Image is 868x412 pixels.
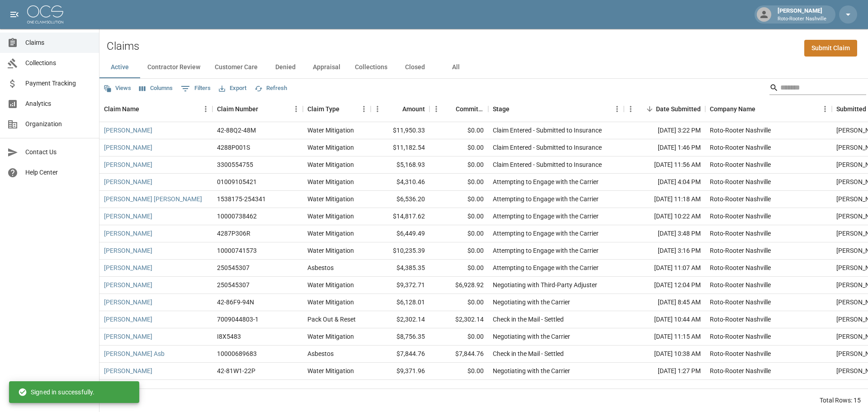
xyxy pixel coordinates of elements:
div: $6,449.49 [371,225,429,242]
div: Claim Type [303,96,371,122]
div: Negotiating with Third-Party Adjuster [493,280,597,289]
div: [DATE] 8:45 AM [624,294,705,311]
div: [DATE] 10:22 AM [624,208,705,225]
a: [PERSON_NAME] Asb [104,349,165,358]
a: [PERSON_NAME] [104,332,152,341]
div: $9,371.96 [371,363,429,380]
div: $5,168.93 [371,156,429,174]
button: Export [217,81,249,95]
div: Claim Name [104,96,139,122]
a: [PERSON_NAME] [104,143,152,152]
div: 10000738462 [217,212,257,221]
div: Roto-Rooter Nashville [710,349,771,358]
button: Menu [199,102,212,116]
div: $0.00 [429,260,488,277]
div: Date Submitted [656,96,701,122]
div: Water Mitigation [307,177,354,186]
div: Negotiating with the Carrier [493,298,570,307]
button: Contractor Review [140,57,208,78]
div: Claim Entered - Submitted to Insurance [493,126,602,135]
div: Committed Amount [456,96,484,122]
a: [PERSON_NAME] [104,298,152,307]
div: [DATE] 11:07 AM [624,260,705,277]
div: Roto-Rooter Nashville [710,332,771,341]
div: $8,756.35 [371,328,429,346]
div: Attempting to Engage with the Carrier [493,177,599,186]
div: $9,372.71 [371,277,429,294]
button: Collections [348,57,395,78]
div: Amount [402,96,425,122]
div: $0.00 [429,225,488,242]
div: Water Mitigation [307,280,354,289]
div: Roto-Rooter Nashville [710,212,771,221]
div: Amount [371,96,429,122]
div: [DATE] 11:56 AM [624,156,705,174]
button: Menu [818,102,832,116]
a: [PERSON_NAME] [104,212,152,221]
div: $0.00 [429,139,488,156]
div: [DATE] 4:04 PM [624,174,705,191]
div: Claim Number [212,96,303,122]
div: Water Mitigation [307,298,354,307]
div: Attempting to Engage with the Carrier [493,194,599,204]
div: Pack Out & Reset [307,315,356,324]
a: [PERSON_NAME] [104,263,152,272]
button: Sort [443,103,456,115]
div: [DATE] 10:44 AM [624,311,705,328]
div: Claim Type [307,96,340,122]
div: Check in the Mail - Settled [493,315,564,324]
div: Roto-Rooter Nashville [710,315,771,324]
div: Roto-Rooter Nashville [710,366,771,375]
a: [PERSON_NAME] [104,126,152,135]
button: Menu [289,102,303,116]
div: Committed Amount [429,96,488,122]
div: $0.00 [429,156,488,174]
button: Sort [509,103,522,115]
div: $11,950.33 [371,122,429,139]
div: [DATE] 11:18 AM [624,191,705,208]
a: Submit Claim [804,40,857,57]
span: Collections [25,58,92,68]
button: Menu [357,102,371,116]
div: 7009044803-1 [217,315,259,324]
a: [PERSON_NAME] [104,160,152,169]
div: Claim Entered - Submitted to Insurance [493,143,602,152]
span: Contact Us [25,147,92,157]
div: 250545307 [217,263,250,272]
div: Total Rows: 15 [820,396,861,405]
div: 10000689683 [217,349,257,358]
div: 42-88Q2-48M [217,126,256,135]
button: Sort [340,103,352,115]
div: $6,536.20 [371,191,429,208]
button: Refresh [252,81,289,95]
div: Roto-Rooter Nashville [710,126,771,135]
div: Signed in successfully. [18,384,94,400]
div: Search [769,81,866,97]
div: Negotiating with the Carrier [493,332,570,341]
div: Attempting to Engage with the Carrier [493,246,599,255]
div: Roto-Rooter Nashville [710,263,771,272]
a: [PERSON_NAME] [PERSON_NAME] [104,194,202,204]
div: [DATE] 1:46 PM [624,139,705,156]
button: Sort [643,103,656,115]
div: $10,235.39 [371,242,429,260]
div: dynamic tabs [99,57,868,78]
div: Water Mitigation [307,126,354,135]
div: $0.00 [429,328,488,346]
a: [PERSON_NAME] [104,280,152,289]
div: [DATE] 11:15 AM [624,328,705,346]
button: Menu [371,102,384,116]
div: $6,128.01 [371,294,429,311]
div: $0.00 [429,363,488,380]
div: [PERSON_NAME] [774,6,830,23]
div: [DATE] 3:48 PM [624,225,705,242]
div: $0.00 [429,208,488,225]
div: $7,844.76 [429,346,488,363]
div: 01009105421 [217,177,257,186]
div: $2,302.14 [371,311,429,328]
div: Roto-Rooter Nashville [710,143,771,152]
a: [PERSON_NAME] [104,246,152,255]
div: $0.00 [429,122,488,139]
button: Select columns [137,81,175,95]
div: [DATE] 12:04 PM [624,277,705,294]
